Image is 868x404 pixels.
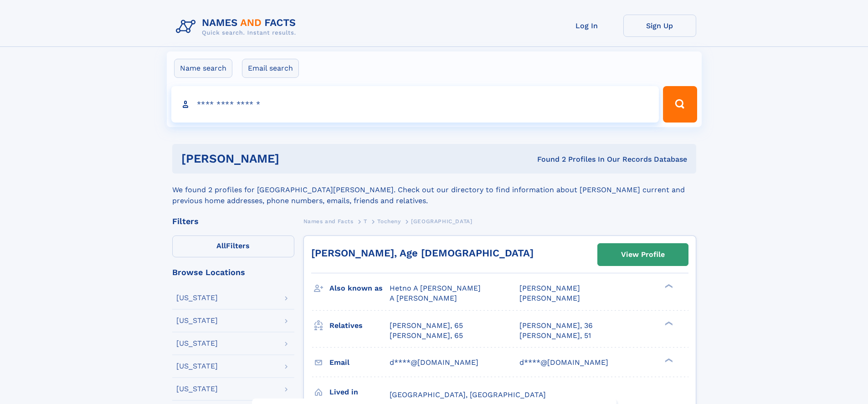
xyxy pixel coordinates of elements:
[623,15,696,37] a: Sign Up
[390,390,546,399] span: [GEOGRAPHIC_DATA], [GEOGRAPHIC_DATA]
[663,86,697,123] button: Search Button
[171,86,659,123] input: search input
[329,318,390,333] h3: Relatives
[172,235,294,257] label: Filters
[329,384,390,400] h3: Lived in
[390,284,481,292] span: Hetno A [PERSON_NAME]
[408,154,687,164] div: Found 2 Profiles In Our Records Database
[172,174,696,206] div: We found 2 profiles for [GEOGRAPHIC_DATA][PERSON_NAME]. Check out our directory to find informati...
[176,340,218,347] div: [US_STATE]
[329,355,390,370] h3: Email
[519,321,593,331] a: [PERSON_NAME], 36
[176,385,218,393] div: [US_STATE]
[176,317,218,324] div: [US_STATE]
[377,215,401,227] a: Tocheny
[303,215,354,227] a: Names and Facts
[519,294,580,302] span: [PERSON_NAME]
[364,218,367,225] span: T
[390,294,457,302] span: A [PERSON_NAME]
[663,283,673,289] div: ❯
[181,153,408,164] h1: [PERSON_NAME]
[172,15,303,39] img: Logo Names and Facts
[242,59,299,78] label: Email search
[176,294,218,302] div: [US_STATE]
[411,218,472,225] span: [GEOGRAPHIC_DATA]
[216,241,226,250] span: All
[377,218,401,225] span: Tocheny
[621,244,665,265] div: View Profile
[550,15,623,37] a: Log In
[519,284,580,292] span: [PERSON_NAME]
[663,320,673,326] div: ❯
[390,321,463,331] a: [PERSON_NAME], 65
[172,217,294,225] div: Filters
[311,247,534,259] a: [PERSON_NAME], Age [DEMOGRAPHIC_DATA]
[390,331,463,341] a: [PERSON_NAME], 65
[174,59,232,78] label: Name search
[172,268,294,276] div: Browse Locations
[519,331,591,341] a: [PERSON_NAME], 51
[329,281,390,296] h3: Also known as
[663,357,673,363] div: ❯
[598,244,688,266] a: View Profile
[176,363,218,370] div: [US_STATE]
[364,215,367,227] a: T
